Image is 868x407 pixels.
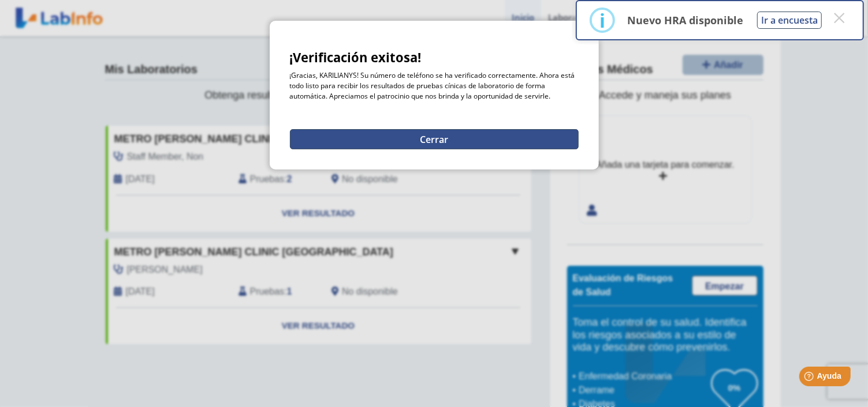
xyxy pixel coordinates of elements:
[765,362,855,394] iframe: Help widget launcher
[290,50,579,65] h3: ¡Verificación exitosa!
[599,10,605,31] div: i
[290,129,579,149] button: Cerrar
[829,7,850,28] button: Close this dialog
[290,70,579,101] p: ¡Gracias, KARILIANYS! Su número de teléfono se ha verificado correctamente. Ahora está todo listo...
[757,12,822,29] button: Ir a encuesta
[627,13,743,27] p: Nuevo HRA disponible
